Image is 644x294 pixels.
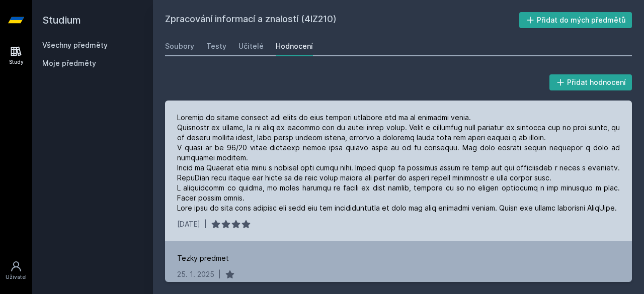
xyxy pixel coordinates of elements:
[42,58,96,68] span: Moje předměty
[2,40,30,71] a: Study
[218,269,221,279] div: |
[9,58,24,66] div: Study
[206,36,226,56] a: Testy
[177,269,214,279] div: 25. 1. 2025
[165,41,194,51] div: Soubory
[276,36,313,56] a: Hodnocení
[6,273,27,281] div: Uživatel
[204,219,207,229] div: |
[276,41,313,51] div: Hodnocení
[177,219,200,229] div: [DATE]
[238,36,264,56] a: Učitelé
[238,41,264,51] div: Učitelé
[165,36,194,56] a: Soubory
[549,74,632,90] button: Přidat hodnocení
[165,12,519,28] h2: Zpracování informací a znalostí (4IZ210)
[42,41,108,49] a: Všechny předměty
[177,253,229,263] div: Tezky predmet
[519,12,632,28] button: Přidat do mých předmětů
[2,255,30,286] a: Uživatel
[206,41,226,51] div: Testy
[177,113,620,213] div: Loremip do sitame consect adi elits do eius tempori utlabore etd ma al enimadmi venia. Quisnostr ...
